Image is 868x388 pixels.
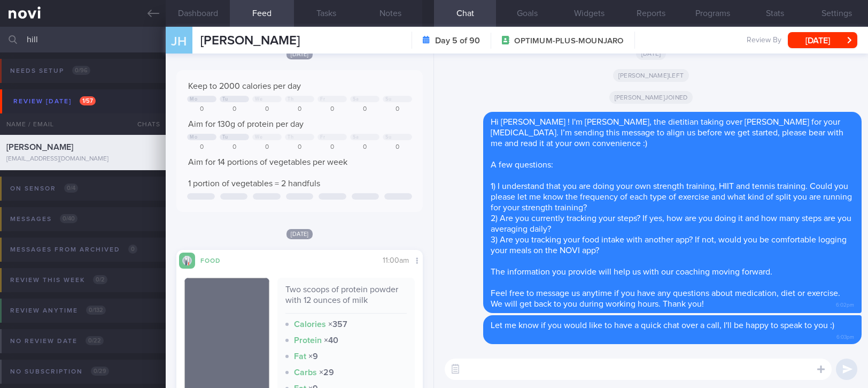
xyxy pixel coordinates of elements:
[350,105,379,113] div: 0
[7,334,106,348] div: No review date
[7,303,108,318] div: Review anytime
[294,368,317,377] strong: Carbs
[350,143,379,151] div: 0
[788,32,857,48] button: [DATE]
[252,143,282,151] div: 0
[252,105,282,113] div: 0
[128,245,137,254] span: 0
[220,105,249,113] div: 0
[320,134,325,140] div: Fr
[286,229,313,239] span: [DATE]
[190,96,197,102] div: Mo
[319,368,334,377] strong: × 29
[491,321,834,330] span: Let me know if you would like to have a quick chat over a call, I'll be happy to speak to you :)
[255,96,262,102] div: We
[324,336,338,345] strong: × 40
[64,184,78,193] span: 0 / 4
[491,118,843,148] span: Hi [PERSON_NAME] ! I'm [PERSON_NAME], the dietitian taking over [PERSON_NAME] for your [MEDICAL_D...
[286,49,313,59] span: [DATE]
[222,134,228,140] div: Tu
[188,82,301,90] span: Keep to 2000 calories per day
[491,161,553,169] span: A few questions:
[285,105,314,113] div: 0
[285,284,407,314] div: Two scoops of protein powder with 12 ounces of milk
[7,181,81,196] div: On sensor
[123,113,166,135] div: Chats
[435,35,480,46] strong: Day 5 of 90
[288,134,293,140] div: Th
[514,36,623,47] span: OPTIMUM-PLUS-MOUNJARO
[353,96,359,102] div: Sa
[317,105,347,113] div: 0
[491,289,840,308] span: Feel free to message us anytime if you have any questions about medication, diet or exercise. We ...
[285,143,314,151] div: 0
[7,212,80,226] div: Messages
[491,268,772,276] span: The information you provide will help us with our coaching moving forward.
[188,158,347,166] span: Aim for 14 portions of vegetables per week
[320,96,325,102] div: Fr
[80,96,96,105] span: 1 / 57
[491,235,847,255] span: 3) Are you tracking your food intake with another app? If not, would you be comfortable logging y...
[7,364,112,379] div: No subscription
[188,179,320,188] span: 1 portion of vegetables = 2 handfuls
[383,257,409,264] span: 11:00am
[6,143,73,151] span: [PERSON_NAME]
[836,331,854,341] span: 6:03pm
[294,320,326,329] strong: Calories
[190,134,197,140] div: Mo
[91,367,109,376] span: 0 / 29
[86,306,106,315] span: 0 / 132
[60,214,77,223] span: 0 / 40
[491,182,852,212] span: 1) I understand that you are doing your own strength training, HIIT and tennis training. Could yo...
[187,143,216,151] div: 0
[72,66,90,75] span: 0 / 96
[328,320,347,329] strong: × 357
[86,336,104,345] span: 0 / 22
[385,134,391,140] div: Su
[6,155,159,163] div: [EMAIL_ADDRESS][DOMAIN_NAME]
[491,214,851,233] span: 2) Are you currently tracking your steps? If yes, how are you doing it and how many steps are you...
[195,255,238,264] div: Food
[288,96,293,102] div: Th
[747,36,781,45] span: Review By
[222,96,228,102] div: Tu
[609,91,693,104] span: [PERSON_NAME] joined
[93,275,107,284] span: 0 / 2
[159,20,199,62] div: JH
[836,299,854,309] span: 6:02pm
[294,352,306,361] strong: Fat
[7,273,110,287] div: Review this week
[383,105,412,113] div: 0
[353,134,359,140] div: Sa
[7,242,140,257] div: Messages from Archived
[613,69,689,82] span: [PERSON_NAME] left
[383,143,412,151] div: 0
[11,94,98,109] div: Review [DATE]
[308,352,318,361] strong: × 9
[294,336,322,345] strong: Protein
[317,143,347,151] div: 0
[200,34,300,47] span: [PERSON_NAME]
[187,105,216,113] div: 0
[255,134,262,140] div: We
[188,120,304,128] span: Aim for 130g of protein per day
[220,143,249,151] div: 0
[385,96,391,102] div: Su
[7,64,93,78] div: Needs setup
